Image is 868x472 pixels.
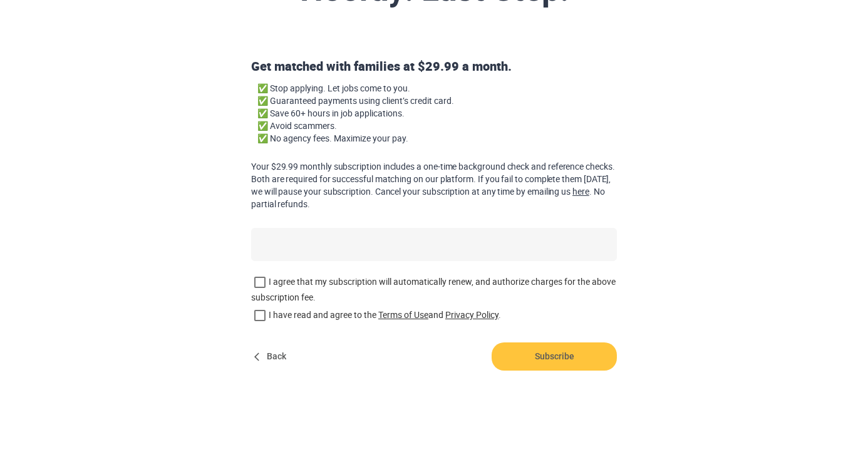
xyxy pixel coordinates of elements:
[251,307,617,324] label: I have read and agree to the and .
[378,309,428,321] a: Terms of Use
[572,185,589,197] a: here
[251,274,617,304] label: I agree that my subscription will automatically renew, and authorize charges for the above subscr...
[257,82,617,157] span: ✅ Stop applying. Let jobs come to you. ✅ Guaranteed payments using client’s credit card. ✅ Save 6...
[492,342,617,371] button: Subscribe
[246,58,622,210] div: Get matched with families at $29.99 a month.
[251,160,617,210] span: Your $29.99 monthly subscription includes a one-time background check and reference checks. Both ...
[445,309,499,321] a: Privacy Policy
[251,342,291,371] button: Back
[264,239,604,250] iframe: Secure card payment input frame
